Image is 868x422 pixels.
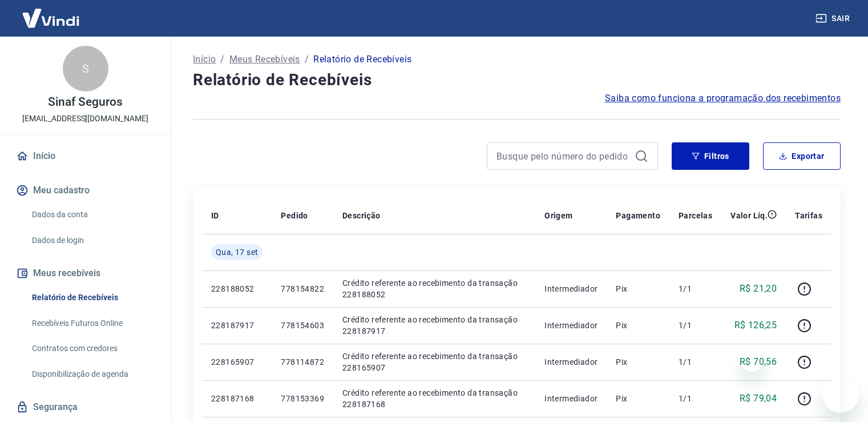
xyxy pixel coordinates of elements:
[281,393,324,404] p: 778153369
[342,277,526,300] p: Crédito referente ao recebimento da transação 228188052
[14,261,157,286] button: Meus recebíveis
[193,53,216,66] a: Início
[27,312,157,335] a: Recebíveis Futuros Online
[193,69,841,91] h4: Relatório de Recebíveis
[605,91,841,105] a: Saiba como funciona a programação dos recebimentos
[211,210,219,221] p: ID
[27,203,157,226] a: Dados da conta
[763,142,841,170] button: Exportar
[544,320,597,331] p: Intermediador
[544,210,572,221] p: Origem
[27,363,157,386] a: Disponibilização de agenda
[740,282,777,296] p: R$ 21,20
[281,356,324,368] p: 778114872
[211,283,263,294] p: 228188052
[822,376,859,413] iframe: Botão para abrir a janela de mensagens
[544,283,597,294] p: Intermediador
[616,320,660,331] p: Pix
[679,283,712,294] p: 1/1
[14,178,157,203] button: Meu cadastro
[679,210,712,221] p: Parcelas
[342,210,381,221] p: Descrição
[229,53,300,66] a: Meus Recebíveis
[220,53,224,66] p: /
[734,319,777,332] p: R$ 126,25
[27,337,157,360] a: Contratos com credores
[679,393,712,404] p: 1/1
[216,246,258,258] span: Qua, 17 set
[544,393,597,404] p: Intermediador
[342,387,526,410] p: Crédito referente ao recebimento da transação 228187168
[672,142,749,170] button: Filtros
[730,210,768,221] p: Valor Líq.
[740,355,777,369] p: R$ 70,56
[679,320,712,331] p: 1/1
[211,320,263,331] p: 228187917
[63,46,108,91] div: S
[496,148,630,165] input: Busque pelo número do pedido
[616,210,660,221] p: Pagamento
[740,392,777,405] p: R$ 79,04
[795,210,822,221] p: Tarifas
[281,320,324,331] p: 778154603
[813,8,854,29] button: Sair
[281,283,324,294] p: 778154822
[544,356,597,368] p: Intermediador
[616,393,660,404] p: Pix
[22,113,148,125] p: [EMAIL_ADDRESS][DOMAIN_NAME]
[616,356,660,368] p: Pix
[14,395,157,420] a: Segurança
[27,229,157,252] a: Dados de login
[48,96,122,108] p: Sinaf Seguros
[342,314,526,337] p: Crédito referente ao recebimento da transação 228187917
[14,144,157,169] a: Início
[27,286,157,309] a: Relatório de Recebíveis
[305,53,309,66] p: /
[281,210,308,221] p: Pedido
[313,53,411,66] p: Relatório de Recebíveis
[211,393,263,404] p: 228187168
[679,356,712,368] p: 1/1
[342,351,526,373] p: Crédito referente ao recebimento da transação 228165907
[14,1,88,35] img: Vindi
[616,283,660,294] p: Pix
[741,349,764,372] iframe: Fechar mensagem
[211,356,263,368] p: 228165907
